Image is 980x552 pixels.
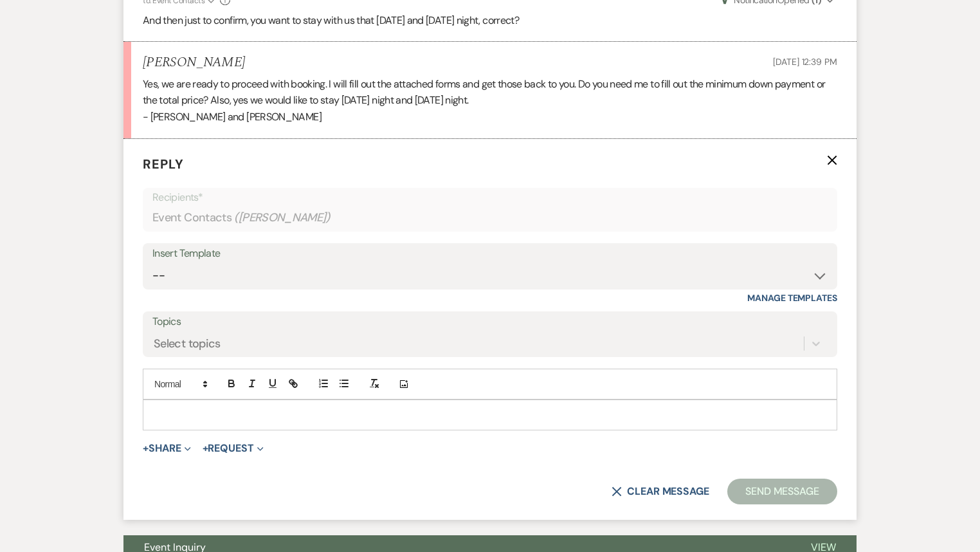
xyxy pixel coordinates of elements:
[143,55,245,71] h5: [PERSON_NAME]
[203,443,264,454] button: Request
[203,443,208,454] span: +
[773,56,837,68] span: [DATE] 12:39 PM
[152,244,828,263] div: Insert Template
[143,443,191,454] button: Share
[727,479,837,504] button: Send Message
[143,76,837,109] p: Yes, we are ready to proceed with booking. I will fill out the attached forms and get those back ...
[612,486,709,497] button: Clear message
[154,335,221,353] div: Select topics
[152,313,828,331] label: Topics
[152,205,828,230] div: Event Contacts
[143,109,837,125] p: - [PERSON_NAME] and [PERSON_NAME]
[747,292,837,304] a: Manage Templates
[143,156,184,172] span: Reply
[234,209,331,226] span: ( [PERSON_NAME] )
[143,12,837,29] p: And then just to confirm, you want to stay with us that [DATE] and [DATE] night, correct?
[143,443,149,454] span: +
[152,189,828,206] p: Recipients*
